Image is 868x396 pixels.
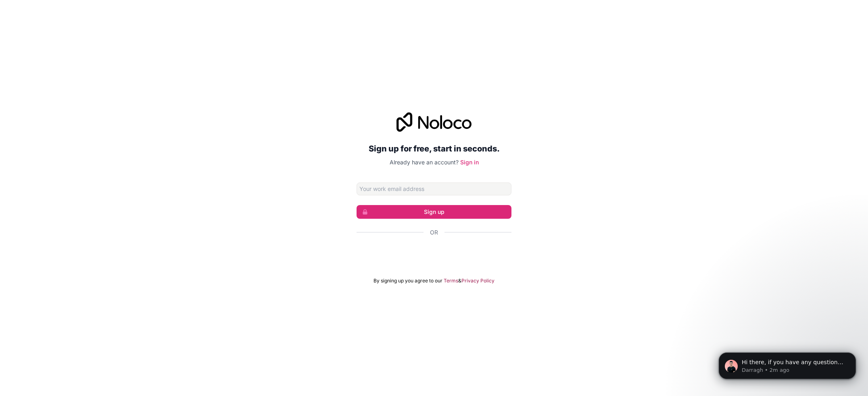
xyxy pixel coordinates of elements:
a: Sign in [460,159,479,166]
a: Terms [444,278,458,284]
span: Already have an account? [390,159,459,166]
span: Or [430,228,438,236]
span: & [458,278,461,284]
h2: Sign up for free, start in seconds. [357,141,511,156]
input: Email address [357,182,511,195]
a: Privacy Policy [461,278,495,284]
span: By signing up you agree to our [373,278,442,284]
button: Sign up [357,205,511,219]
iframe: To enrich screen reader interactions, please activate Accessibility in Grammarly extension settings [353,245,515,263]
iframe: Intercom notifications message [707,336,868,392]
